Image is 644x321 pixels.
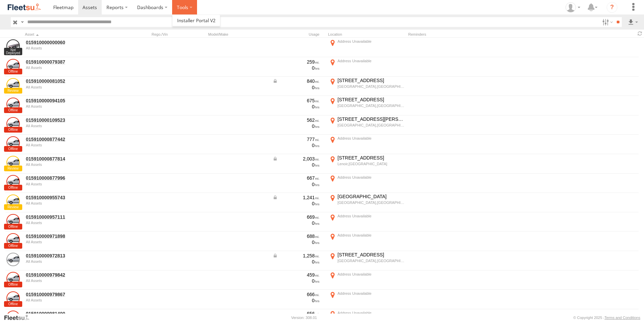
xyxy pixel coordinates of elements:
div: 0 [272,84,320,91]
div: 0 [272,123,320,129]
a: 015910000877996 [26,175,118,181]
label: Click to View Current Location [328,155,406,173]
img: fleetsu-logo-horizontal.svg [7,3,42,12]
div: undefined [26,104,118,108]
label: Click to View Current Location [328,77,406,96]
div: [STREET_ADDRESS] [337,77,405,83]
label: Click to View Current Location [328,97,406,115]
div: 667 [272,175,320,181]
a: 015910000000060 [26,39,118,45]
label: Click to View Current Location [328,232,406,250]
div: Usage [271,32,325,37]
label: Click to View Current Location [328,174,406,192]
div: undefined [26,163,118,167]
div: 0 [272,162,320,168]
div: Version: 308.01 [291,316,317,320]
div: 0 [272,181,320,187]
a: 015910000979867 [26,291,118,297]
div: Lenoir,[GEOGRAPHIC_DATA] [337,162,405,166]
label: Click to View Current Location [328,135,406,153]
a: 015910000972813 [26,253,118,259]
a: View Asset Details [6,78,20,92]
div: Location [328,32,406,37]
div: 259 [272,59,320,65]
div: Data from Vehicle CANbus [272,78,320,84]
label: Search Query [20,17,25,27]
div: undefined [26,124,118,128]
div: 666 [272,291,320,297]
div: Click to Sort [25,32,119,37]
div: 0 [272,201,320,207]
div: Model/Make [208,32,269,37]
div: undefined [26,259,118,263]
div: 0 [272,142,320,148]
div: Data from Vehicle CANbus [272,156,320,162]
label: Export results as... [627,17,639,27]
a: View Asset Details [6,194,20,208]
div: [GEOGRAPHIC_DATA],[GEOGRAPHIC_DATA] [337,103,405,108]
label: Click to View Current Location [328,38,406,57]
a: 015910000981400 [26,311,118,317]
a: 015910000081052 [26,78,118,84]
a: 015910000094105 [26,98,118,104]
a: 015910000957111 [26,214,118,220]
div: [STREET_ADDRESS] [337,155,405,161]
a: 015910000955743 [26,194,118,201]
label: Click to View Current Location [328,213,406,231]
div: © Copyright 2025 - [573,316,640,320]
div: [GEOGRAPHIC_DATA],[GEOGRAPHIC_DATA] [337,258,405,263]
div: [GEOGRAPHIC_DATA] [337,193,405,200]
div: undefined [26,85,118,89]
div: [GEOGRAPHIC_DATA],[GEOGRAPHIC_DATA] [337,123,405,128]
div: 0 [272,259,320,265]
div: undefined [26,46,118,50]
div: [GEOGRAPHIC_DATA],[GEOGRAPHIC_DATA] [337,200,405,205]
div: Reminders [408,32,516,37]
a: View Asset Details [6,39,20,53]
div: 688 [272,233,320,239]
a: View Asset Details [6,59,20,72]
div: 675 [272,98,320,104]
div: 0 [272,297,320,304]
div: undefined [26,143,118,147]
a: Visit our Website [4,314,35,321]
div: undefined [26,221,118,225]
a: 015910000971898 [26,233,118,239]
div: undefined [26,298,118,302]
a: View Asset Details [6,136,20,150]
a: View Asset Details [6,117,20,131]
a: View Asset Details [6,253,20,266]
div: [GEOGRAPHIC_DATA],[GEOGRAPHIC_DATA] [337,84,405,89]
div: [STREET_ADDRESS][PERSON_NAME] [337,116,405,122]
div: 656 [272,311,320,317]
a: Terms and Conditions [605,316,640,320]
div: Rego./Vin [152,32,205,37]
i: ? [607,2,617,13]
div: [STREET_ADDRESS] [337,97,405,103]
div: 0 [272,239,320,245]
div: 0 [272,104,320,110]
div: 562 [272,117,320,123]
a: View Asset Details [6,98,20,111]
div: 669 [272,214,320,220]
div: undefined [26,182,118,186]
div: undefined [26,240,118,244]
div: undefined [26,279,118,283]
label: Click to View Current Location [328,116,406,134]
label: Click to View Current Location [328,193,406,212]
a: View Asset Details [6,291,20,305]
div: 0 [272,278,320,284]
div: 0 [272,220,320,226]
label: Click to View Current Location [328,271,406,289]
label: Click to View Current Location [328,252,406,270]
a: View Asset Details [6,214,20,227]
div: undefined [26,66,118,70]
div: Cristy Hull [563,2,583,12]
label: Click to View Current Location [328,290,406,309]
a: View Asset Details [6,156,20,169]
a: 015910000109523 [26,117,118,123]
div: undefined [26,201,118,205]
span: Refresh [636,30,644,37]
a: 015910000877814 [26,156,118,162]
a: View Asset Details [6,175,20,188]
